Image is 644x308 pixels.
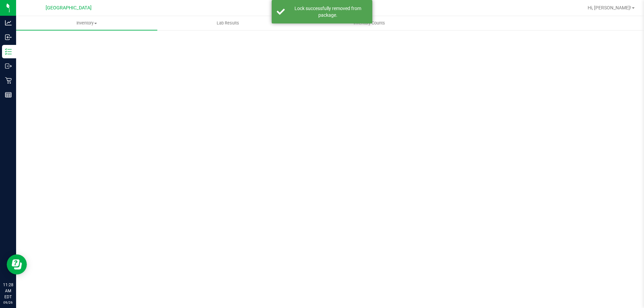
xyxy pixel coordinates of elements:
[588,5,631,10] span: Hi, [PERSON_NAME]!
[5,48,12,55] inline-svg: Inventory
[16,16,157,30] a: Inventory
[3,282,13,300] p: 11:28 AM EDT
[46,5,92,11] span: [GEOGRAPHIC_DATA]
[5,63,12,69] inline-svg: Outbound
[5,77,12,84] inline-svg: Retail
[7,254,27,274] iframe: Resource center
[208,20,248,26] span: Lab Results
[3,300,13,305] p: 09/26
[16,20,157,26] span: Inventory
[5,91,12,98] inline-svg: Reports
[5,19,12,26] inline-svg: Analytics
[157,16,299,30] a: Lab Results
[5,34,12,41] inline-svg: Inbound
[288,5,367,18] div: Lock successfully removed from package.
